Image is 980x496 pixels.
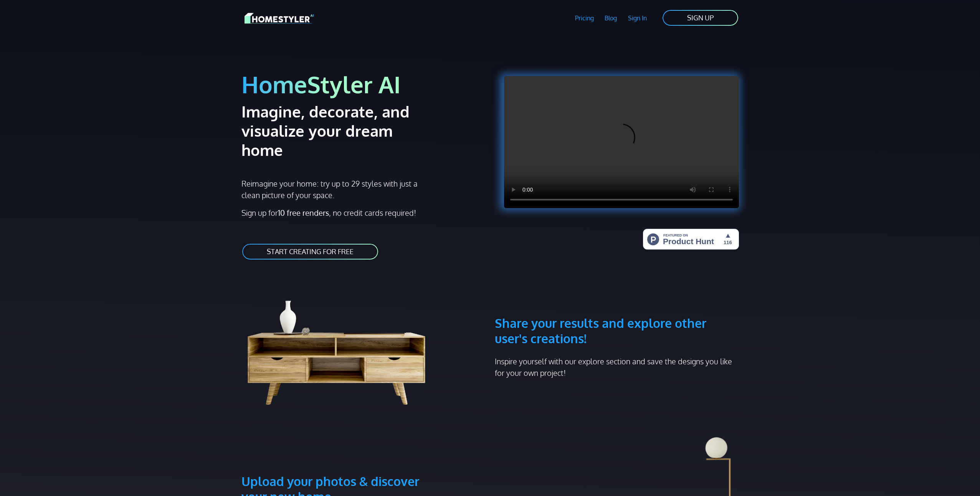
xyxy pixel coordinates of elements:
p: Reimagine your home: try up to 29 styles with just a clean picture of your space. [241,178,425,201]
h3: Share your results and explore other user's creations! [495,279,739,346]
img: HomeStyler AI - Interior Design Made Easy: One Click to Your Dream Home | Product Hunt [643,229,739,250]
p: Inspire yourself with our explore section and save the designs you like for your own project! [495,355,739,379]
h1: HomeStyler AI [241,70,486,99]
img: HomeStyler AI logo [245,12,314,25]
a: SIGN UP [662,9,739,26]
a: Pricing [569,9,599,27]
a: Sign In [623,9,653,27]
p: Sign up for , no credit cards required! [241,207,486,218]
a: Blog [599,9,623,27]
a: START CREATING FOR FREE [241,243,379,260]
h2: Imagine, decorate, and visualize your dream home [241,102,437,159]
strong: 10 free renders [278,208,329,218]
img: living room cabinet [241,279,443,409]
